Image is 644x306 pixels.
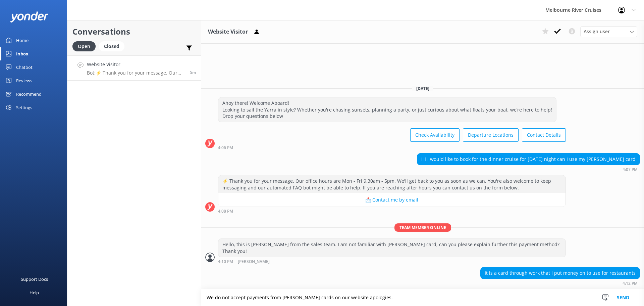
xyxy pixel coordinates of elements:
[99,41,124,51] div: Closed
[16,47,29,60] div: Inbox
[218,193,566,207] button: 📩 Contact me by email
[218,97,556,122] div: Ahoy there! Welcome Aboard! Looking to sail the Yarra in style? Whether you're chasing sunsets, p...
[10,11,49,23] img: yonder-white-logo.png
[417,154,640,165] div: Hi I would like to book for the dinner cruise for [DATE] night can I use my [PERSON_NAME] card
[208,28,248,36] h3: Website Visitor
[580,26,637,37] div: Assign User
[522,128,566,142] button: Contact Details
[16,101,32,114] div: Settings
[218,175,566,193] div: ⚡ Thank you for your message. Our office hours are Mon - Fri 9.30am - 5pm. We'll get back to you ...
[30,286,39,299] div: Help
[218,209,566,213] div: Sep 22 2025 04:08pm (UTC +10:00) Australia/Sydney
[623,168,638,172] strong: 4:07 PM
[412,86,433,91] span: [DATE]
[480,281,640,286] div: Sep 22 2025 04:12pm (UTC +10:00) Australia/Sydney
[417,167,640,172] div: Sep 22 2025 04:07pm (UTC +10:00) Australia/Sydney
[72,42,99,50] a: Open
[218,260,233,264] strong: 4:10 PM
[410,128,460,142] button: Check Availability
[481,267,640,279] div: It is a card through work that I put money on to use for restaurants
[394,223,451,232] span: Team member online
[623,281,638,286] strong: 4:12 PM
[99,42,128,50] a: Closed
[610,289,636,306] button: Send
[16,74,32,87] div: Reviews
[218,146,233,150] strong: 4:06 PM
[218,209,233,213] strong: 4:08 PM
[201,289,644,306] textarea: We do not accept payments from [PERSON_NAME] cards on our website apologies.
[72,25,196,38] h2: Conversations
[16,60,33,74] div: Chatbot
[16,87,42,101] div: Recommend
[16,34,29,47] div: Home
[218,239,566,257] div: Hello, this is [PERSON_NAME] from the sales team. I am not familiar with [PERSON_NAME] card, can ...
[67,55,201,81] a: Website VisitorBot:⚡ Thank you for your message. Our office hours are Mon - Fri 9.30am - 5pm. We'...
[584,28,610,35] span: Assign user
[463,128,519,142] button: Departure Locations
[21,272,48,286] div: Support Docs
[87,70,185,76] p: Bot: ⚡ Thank you for your message. Our office hours are Mon - Fri 9.30am - 5pm. We'll get back to...
[87,61,185,68] h4: Website Visitor
[72,41,96,51] div: Open
[218,259,566,264] div: Sep 22 2025 04:10pm (UTC +10:00) Australia/Sydney
[190,70,196,75] span: Sep 22 2025 04:07pm (UTC +10:00) Australia/Sydney
[238,260,270,264] span: [PERSON_NAME]
[218,145,566,150] div: Sep 22 2025 04:06pm (UTC +10:00) Australia/Sydney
